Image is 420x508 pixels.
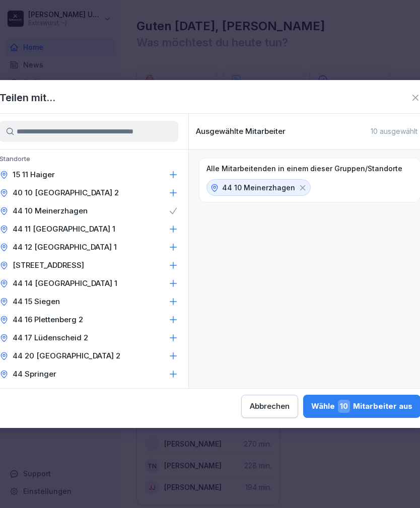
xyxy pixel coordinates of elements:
[250,401,290,412] div: Abbrechen
[13,278,117,288] p: 44 14 [GEOGRAPHIC_DATA] 1
[13,315,83,325] p: 44 16 Plettenberg 2
[13,369,56,379] p: 44 Springer
[241,395,298,418] button: Abbrechen
[371,127,417,136] p: 10 ausgewählt
[13,242,117,252] p: 44 12 [GEOGRAPHIC_DATA] 1
[13,188,119,198] p: 40 10 [GEOGRAPHIC_DATA] 2
[222,182,295,193] p: 44 10 Meinerzhagen
[13,333,88,343] p: 44 17 Lüdenscheid 2
[13,206,88,216] p: 44 10 Meinerzhagen
[13,351,120,361] p: 44 20 [GEOGRAPHIC_DATA] 2
[13,170,55,180] p: 15 11 Haiger
[13,224,115,234] p: 44 11 [GEOGRAPHIC_DATA] 1
[13,297,60,307] p: 44 15 Siegen
[206,164,402,173] p: Alle Mitarbeitenden in einem dieser Gruppen/Standorte
[338,400,350,413] span: 10
[311,400,412,413] div: Wähle Mitarbeiter aus
[196,127,286,136] p: Ausgewählte Mitarbeiter
[13,260,84,270] p: [STREET_ADDRESS]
